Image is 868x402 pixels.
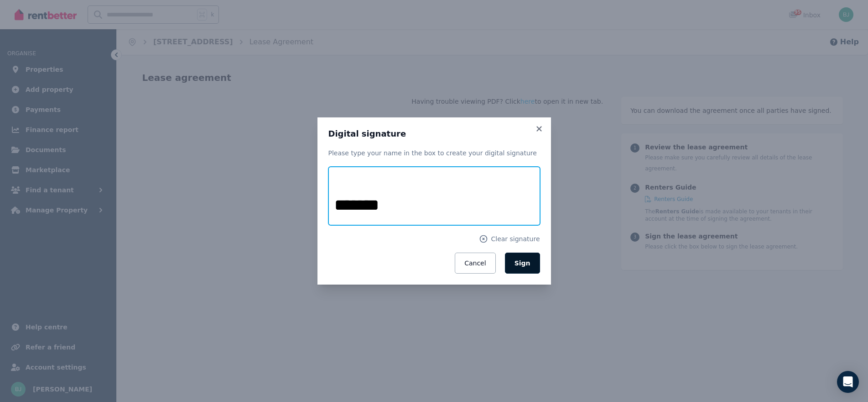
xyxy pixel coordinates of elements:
[328,148,540,158] p: Please type your name in the box to create your digital signature
[505,253,540,274] button: Sign
[837,371,859,393] div: Open Intercom Messenger
[515,259,530,267] span: Sign
[455,253,495,274] button: Cancel
[491,234,540,243] span: Clear signature
[328,128,540,139] h3: Digital signature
